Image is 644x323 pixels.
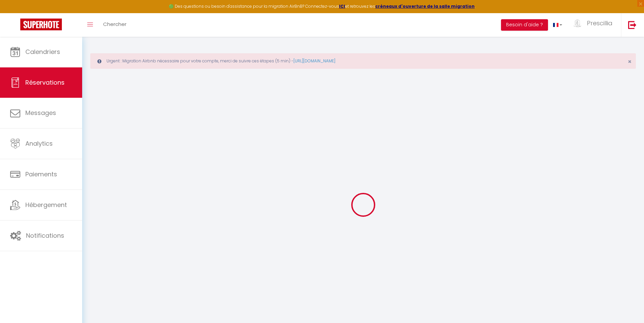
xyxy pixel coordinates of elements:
[501,19,548,31] button: Besoin d'aide ?
[103,21,126,28] span: Chercher
[25,109,56,117] span: Messages
[628,59,631,65] button: Close
[5,3,26,23] button: Ouvrir le widget de chat LiveChat
[628,21,637,29] img: logout
[25,201,67,209] span: Hébergement
[567,13,621,37] a: ... Prescillia
[587,19,613,27] span: Prescillia
[26,231,64,240] span: Notifications
[25,139,53,148] span: Analytics
[339,3,345,9] a: ICI
[572,19,582,27] img: ...
[20,19,62,30] img: Super Booking
[90,53,636,69] div: Urgent : Migration Airbnb nécessaire pour votre compte, merci de suivre ces étapes (5 min) -
[25,78,65,87] span: Réservations
[25,170,57,178] span: Paiements
[293,58,335,64] a: [URL][DOMAIN_NAME]
[375,3,475,9] a: créneaux d'ouverture de la salle migration
[98,13,132,37] a: Chercher
[628,57,631,66] span: ×
[25,48,60,56] span: Calendriers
